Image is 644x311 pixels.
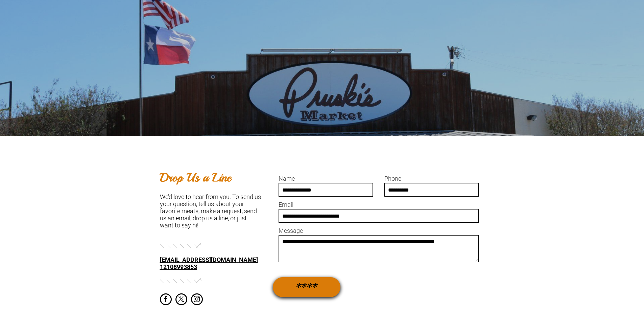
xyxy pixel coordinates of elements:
[279,227,479,234] label: Message
[384,175,479,182] label: Phone
[191,293,203,307] a: instagram
[160,263,197,270] a: 12108993853
[175,293,187,307] a: twitter
[160,170,231,185] b: Drop Us a Line
[279,201,479,208] label: Email
[279,175,373,182] label: Name
[160,193,261,229] font: We’d love to hear from you. To send us your question, tell us about your favorite meats, make a r...
[160,293,172,307] a: facebook
[160,256,258,263] a: [EMAIL_ADDRESS][DOMAIN_NAME]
